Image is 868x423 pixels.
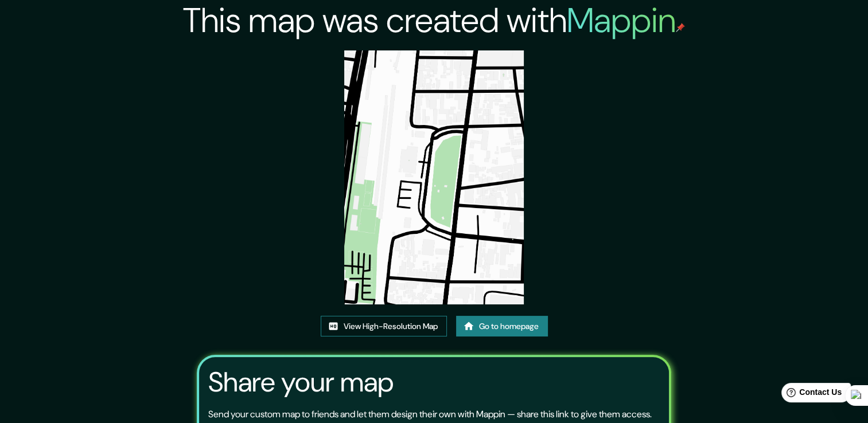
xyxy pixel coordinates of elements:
[456,316,548,337] a: Go to homepage
[208,408,652,421] p: Send your custom map to friends and let them design their own with Mappin — share this link to gi...
[208,366,394,398] h3: Share your map
[321,316,447,337] a: View High-Resolution Map
[766,378,855,410] iframe: Help widget launcher
[344,50,524,304] img: created-map
[676,23,685,32] img: mappin-pin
